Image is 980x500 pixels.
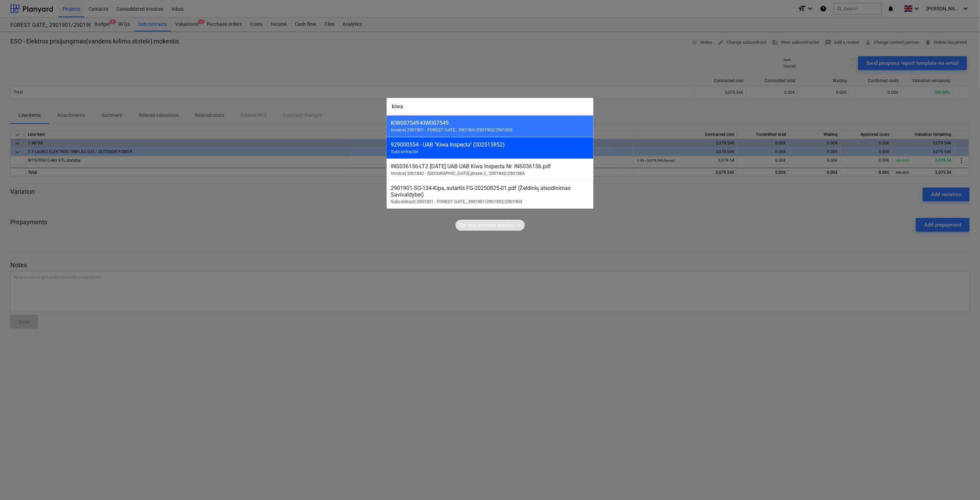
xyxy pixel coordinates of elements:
[391,127,512,132] span: Invoice | 2901901 - FOREST GATE_ 2901901/2901902/2901903
[946,467,980,500] iframe: Chat Widget
[387,159,593,180] div: INS036156-LT2 [DATE] UAB UAB Kiwa Inspecta Nr. INS036156.pdfInvoice| 2901842 - [GEOGRAPHIC_DATA] ...
[456,220,525,231] div: Tip:Open this faster withCtrl + K
[391,171,524,176] span: Invoice | 2901842 - [GEOGRAPHIC_DATA] phase 2_ 2901842/2901884
[391,149,418,154] span: Subcontractor
[391,185,589,198] div: 2901901-SO-134 - Kipa, sutartis FG-20250825-01.pdf (Želdinių atsodinimas Savivaldybei)
[391,120,589,126] div: KIW007549 - KIW007549
[387,115,593,137] div: KIW007549-KIW007549Invoice| 2901901 - FOREST GATE_ 2901901/2901902/2901903
[391,163,589,170] div: INS036156 - LT2 [DATE] UAB UAB Kiwa Inspecta Nr. INS036156.pdf
[468,222,506,228] p: Open this faster with
[391,141,589,148] div: 929000554 - UAB "Kiwa Inspecta" (302515952)
[507,222,521,228] p: Ctrl + K
[391,199,522,204] span: Subcontract | 2901901 - FOREST GATE_ 2901901/2901902/2901903
[387,98,593,115] input: Search for projects, line-items, subcontracts, valuations, subcontractors...
[387,137,593,159] div: 929000554 - UAB "Kiwa Inspecta" (302515952)Subcontractor
[387,180,593,209] div: 2901901-SO-134-Kipa, sutartis FG-20250825-01.pdf (Želdinių atsodinimas Savivaldybei)Subcontract| ...
[460,222,467,228] p: Tip:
